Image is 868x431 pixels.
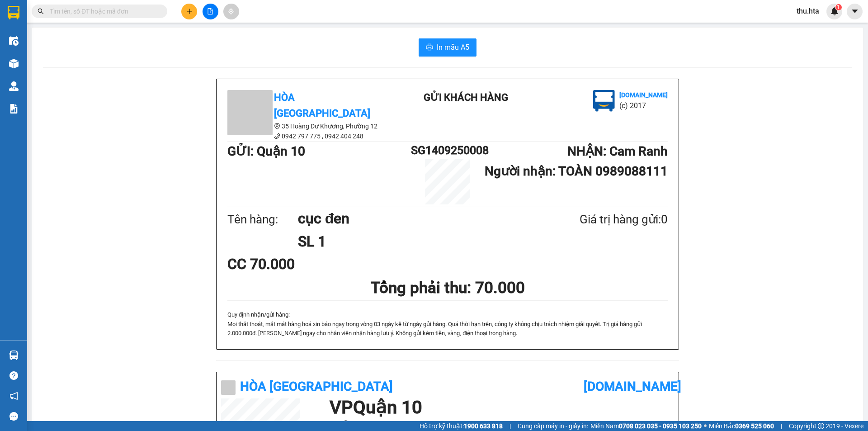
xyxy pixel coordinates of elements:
h1: cục đen [298,207,536,230]
span: In mẫu A5 [437,42,469,53]
b: NHẬN : Cam Ranh [567,144,668,159]
img: solution-icon [9,104,19,114]
div: Quy định nhận/gửi hàng : [227,310,668,338]
span: file-add [207,8,213,14]
span: Miền Nam [590,421,702,431]
span: | [509,421,511,431]
h1: SG1409250008 [411,142,484,159]
b: GỬI : Quận 10 [227,144,305,159]
b: Hòa [GEOGRAPHIC_DATA] [274,92,370,119]
span: printer [426,43,433,52]
strong: 0708 023 035 - 0935 103 250 [619,422,702,430]
img: warehouse-icon [9,59,19,68]
img: warehouse-icon [9,36,19,46]
strong: 1900 633 818 [464,422,503,430]
span: plus [186,8,193,14]
img: warehouse-icon [9,81,19,91]
span: Hỗ trợ kỹ thuật: [420,421,503,431]
h1: SL 1 [298,230,536,253]
span: 1 [837,4,840,10]
span: caret-down [851,7,859,15]
span: aim [228,8,234,14]
li: (c) 2017 [619,100,668,111]
sup: 1 [835,4,842,10]
b: Gửi khách hàng [424,92,508,103]
button: plus [181,4,197,19]
span: copyright [818,423,824,429]
div: CC 70.000 [227,253,373,275]
span: notification [9,392,18,400]
h1: VP Quận 10 [330,398,670,417]
b: [DOMAIN_NAME] [584,379,681,394]
img: icon-new-feature [830,7,839,15]
button: file-add [203,4,218,19]
li: 0942 797 775 , 0942 404 248 [227,131,390,141]
li: 35 Hoàng Dư Khương, Phường 12 [227,121,390,131]
b: Người nhận : TOÀN 0989088111 [485,164,668,179]
div: Tên hàng: [227,210,298,229]
span: search [38,8,44,14]
button: aim [223,4,239,19]
h1: Tổng phải thu: 70.000 [227,275,668,300]
b: Hòa [GEOGRAPHIC_DATA] [240,379,393,394]
span: question-circle [9,371,18,380]
span: Miền Bắc [709,421,774,431]
button: caret-down [847,4,863,19]
span: phone [274,133,280,139]
img: warehouse-icon [9,350,19,360]
input: Tìm tên, số ĐT hoặc mã đơn [50,6,156,16]
p: Mọi thất thoát, mất mát hàng hoá xin báo ngay trong vòng 03 ngày kể từ ngày gửi hà... [227,320,668,338]
span: message [9,412,18,421]
div: Giá trị hàng gửi: 0 [536,210,668,229]
span: environment [274,123,280,129]
span: Cung cấp máy in - giấy in: [518,421,588,431]
strong: 0369 525 060 [735,422,774,430]
img: logo.jpg [593,90,615,112]
span: ⚪️ [704,424,707,428]
span: | [781,421,782,431]
span: thu.hta [789,5,826,17]
button: printerIn mẫu A5 [419,38,476,57]
img: logo-vxr [8,6,19,19]
b: [DOMAIN_NAME] [619,91,668,99]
